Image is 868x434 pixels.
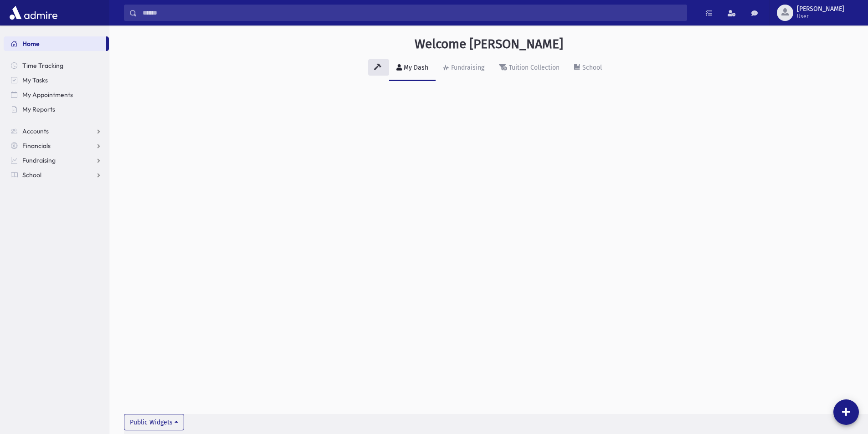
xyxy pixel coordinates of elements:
[4,168,109,182] a: School
[507,64,560,71] div: Tuition Collection
[4,124,109,138] a: Accounts
[797,5,844,13] span: [PERSON_NAME]
[22,105,55,113] span: My Reports
[415,36,563,52] h3: Welcome [PERSON_NAME]
[22,171,41,179] span: School
[124,414,184,430] button: Public Widgets
[22,127,49,135] span: Accounts
[389,56,436,81] a: My Dash
[4,58,109,73] a: Time Tracking
[4,138,109,153] a: Financials
[567,56,609,81] a: School
[4,153,109,168] a: Fundraising
[4,36,106,51] a: Home
[449,64,484,71] div: Fundraising
[22,142,51,150] span: Financials
[22,76,48,84] span: My Tasks
[4,73,109,87] a: My Tasks
[22,40,40,48] span: Home
[580,64,602,71] div: School
[402,64,428,71] div: My Dash
[797,13,844,20] span: User
[22,61,63,70] span: Time Tracking
[137,5,687,21] input: Search
[22,91,73,99] span: My Appointments
[4,102,109,117] a: My Reports
[436,56,492,81] a: Fundraising
[492,56,567,81] a: Tuition Collection
[4,87,109,102] a: My Appointments
[7,4,60,22] img: AdmirePro
[22,156,56,164] span: Fundraising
